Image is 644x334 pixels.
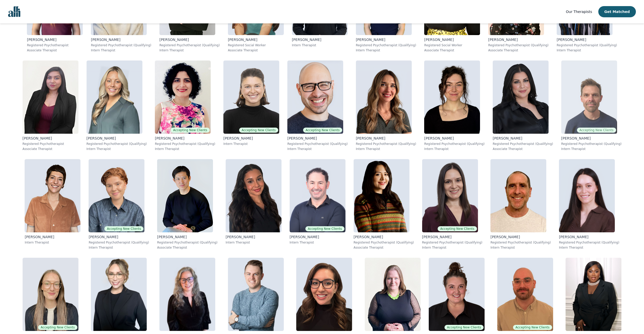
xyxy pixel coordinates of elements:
[228,258,284,331] img: Dave_Patterson
[561,142,622,146] p: Registered Psychotherapist (Qualifying)
[27,37,83,42] p: [PERSON_NAME]
[287,60,343,134] img: Mendy_Bisk
[356,60,412,134] img: Natalia_Simachkevitch
[82,56,151,155] a: Selena_Armstrong[PERSON_NAME]Registered Psychotherapist (Qualifying)Intern Therapist
[444,325,484,330] span: Accepting New Clients
[488,48,549,52] p: Associate Therapist
[354,234,414,239] p: [PERSON_NAME]
[424,142,485,146] p: Registered Psychotherapist (Qualifying)
[352,56,420,155] a: Natalia_Simachkevitch[PERSON_NAME]Registered Psychotherapist (Qualifying)Intern Therapist
[557,48,617,52] p: Intern Therapist
[223,142,279,146] p: Intern Therapist
[490,240,551,245] p: Registered Psychotherapist (Qualifying)
[356,43,416,47] p: Registered Psychotherapist (Qualifying)
[559,159,615,232] img: Shay_Kader
[239,128,278,133] span: Accepting New Clients
[292,43,348,47] p: Intern Therapist
[365,258,421,331] img: Jessie_MacAlpine Shearer
[290,159,345,232] img: Christopher_Hillier
[25,240,80,245] p: Intern Therapist
[87,147,147,151] p: Intern Therapist
[350,155,418,254] a: Luisa_Diaz Flores[PERSON_NAME]Registered Psychotherapist (Qualifying)Associate Therapist
[287,136,348,141] p: [PERSON_NAME]
[287,142,348,146] p: Registered Psychotherapist (Qualifying)
[91,43,151,47] p: Registered Psychotherapist (Qualifying)
[356,136,416,141] p: [PERSON_NAME]
[219,56,283,155] a: Abby_TaitAccepting New Clients[PERSON_NAME]Intern Therapist
[493,147,553,151] p: Associate Therapist
[422,159,478,232] img: Lorena_Krasnai
[222,155,286,254] a: Taylor_Davis[PERSON_NAME]Intern Therapist
[488,43,549,47] p: Registered Psychotherapist (Qualifying)
[424,147,485,151] p: Intern Therapist
[424,48,480,52] p: Associate Therapist
[157,246,218,250] p: Associate Therapist
[155,136,215,141] p: [PERSON_NAME]
[157,234,218,239] p: [PERSON_NAME]
[422,246,483,250] p: Intern Therapist
[223,136,279,141] p: [PERSON_NAME]
[38,325,77,330] span: Accepting New Clients
[356,37,416,42] p: [PERSON_NAME]
[559,234,619,239] p: [PERSON_NAME]
[283,56,352,155] a: Mendy_BiskAccepting New Clients[PERSON_NAME]Registered Psychotherapist (Qualifying)Intern Therapist
[438,226,477,231] span: Accepting New Clients
[89,159,144,232] img: Capri_Contreras-De Blasis
[226,159,282,232] img: Taylor_Davis
[488,37,549,42] p: [PERSON_NAME]
[566,9,592,15] a: Our Therapists
[157,159,213,232] img: Alan_Chen
[292,37,348,42] p: [PERSON_NAME]
[429,258,485,331] img: Janelle_Rushton
[296,258,352,331] img: Minerva_Acevedo
[356,48,416,52] p: Intern Therapist
[513,325,552,330] span: Accepting New Clients
[418,155,487,254] a: Lorena_Krasnai Accepting New Clients[PERSON_NAME]Registered Psychotherapist (Qualifying)Intern Th...
[422,234,483,239] p: [PERSON_NAME]
[85,155,153,254] a: Capri_Contreras-De BlasisAccepting New Clients[PERSON_NAME]Registered Psychotherapist (Qualifying...
[420,56,489,155] a: Chloe_Ives[PERSON_NAME]Registered Psychotherapist (Qualifying)Intern Therapist
[228,48,284,52] p: Associate Therapist
[89,240,149,245] p: Registered Psychotherapist (Qualifying)
[561,147,622,151] p: Intern Therapist
[155,142,215,146] p: Registered Psychotherapist (Qualifying)
[356,147,416,151] p: Intern Therapist
[159,258,215,331] img: Karen_McKenna-Quayle
[489,56,557,155] a: Heather_Kay[PERSON_NAME]Registered Psychotherapist (Qualifying)Associate Therapist
[555,155,623,254] a: Shay_Kader[PERSON_NAME]Registered Psychotherapist (Qualifying)Intern Therapist
[356,142,416,146] p: Registered Psychotherapist (Qualifying)
[23,142,78,146] p: Registered Psychotherapist
[290,240,345,245] p: Intern Therapist
[557,37,617,42] p: [PERSON_NAME]
[226,234,282,239] p: [PERSON_NAME]
[422,240,483,245] p: Registered Psychotherapist (Qualifying)
[557,56,626,155] a: Todd_SchiedelAccepting New Clients[PERSON_NAME]Registered Psychotherapist (Qualifying)Intern Ther...
[228,43,284,47] p: Registered Social Worker
[490,246,551,250] p: Intern Therapist
[497,258,553,331] img: Ryan_Ingleby
[27,43,83,47] p: Registered Psychotherapist
[598,6,636,17] button: Get Matched
[286,155,350,254] a: Christopher_HillierAccepting New Clients[PERSON_NAME]Intern Therapist
[424,37,480,42] p: [PERSON_NAME]
[559,240,619,245] p: Registered Psychotherapist (Qualifying)
[159,43,220,47] p: Registered Psychotherapist (Qualifying)
[490,159,546,232] img: Jordan_Golden
[27,48,83,52] p: Associate Therapist
[493,136,553,141] p: [PERSON_NAME]
[87,142,147,146] p: Registered Psychotherapist (Qualifying)
[155,147,215,151] p: Intern Therapist
[424,136,485,141] p: [PERSON_NAME]
[87,136,147,141] p: [PERSON_NAME]
[561,60,617,134] img: Todd_Schiedel
[87,60,142,134] img: Selena_Armstrong
[23,136,78,141] p: [PERSON_NAME]
[424,60,480,134] img: Chloe_Ives
[8,6,20,17] img: alli logo
[223,60,279,134] img: Abby_Tait
[566,258,621,331] img: Senam_Bruce-Kemevor
[25,159,80,232] img: Dunja_Miskovic
[287,147,348,151] p: Intern Therapist
[557,43,617,47] p: Registered Psychotherapist (Qualifying)
[23,258,78,331] img: Holly_Gunn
